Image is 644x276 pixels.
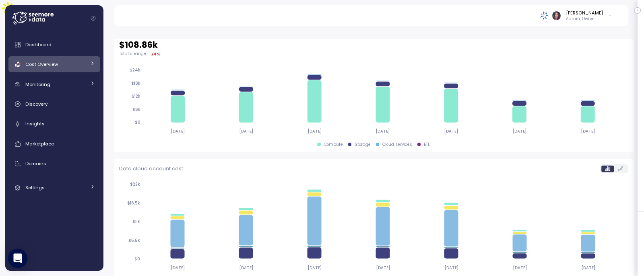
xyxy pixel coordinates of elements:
div: Compute [324,142,343,147]
a: Marketplace [8,136,100,152]
tspan: $0 [135,120,140,125]
p: Total change [119,51,146,57]
tspan: $16.5k [127,200,140,206]
span: Cost Overview [25,61,58,67]
tspan: $24k [130,67,140,73]
tspan: [DATE] [581,265,595,270]
tspan: [DATE] [239,265,253,270]
span: Domains [25,160,46,167]
tspan: $5.5k [128,238,140,243]
tspan: $11k [132,219,140,225]
a: Settings [8,180,100,196]
span: Discovery [25,101,47,107]
tspan: [DATE] [171,129,185,134]
tspan: [DATE] [580,129,594,134]
div: ▴ [151,51,161,57]
span: Insights [25,121,45,127]
tspan: [DATE] [512,129,526,134]
tspan: [DATE] [170,265,184,270]
a: Domains [8,155,100,172]
tspan: [DATE] [444,129,458,134]
a: Insights [8,116,100,132]
div: Storage [355,142,371,147]
tspan: [DATE] [376,129,390,134]
button: Collapse navigation [88,15,98,21]
img: ACg8ocLDuIZlR5f2kIgtapDwVC7yp445s3OgbrQTIAV7qYj8P05r5pI=s96-c [552,11,561,20]
tspan: $12k [132,94,140,99]
div: 4 % [153,51,161,57]
p: Admin, Owner [566,16,603,22]
div: Cloud services [382,142,412,147]
tspan: $22k [130,182,140,187]
a: Dashboard [8,37,100,53]
tspan: $6k [132,107,140,112]
div: [PERSON_NAME] [566,10,603,16]
tspan: $18k [131,81,140,86]
span: Marketplace [25,141,54,147]
span: Monitoring [25,81,50,88]
a: Monitoring [8,76,100,92]
tspan: [DATE] [512,265,526,270]
h2: $ 108.86k [119,39,628,51]
div: ETL [424,142,430,147]
tspan: [DATE] [307,129,321,134]
a: Cost Overview [8,56,100,72]
span: Settings [25,184,45,191]
p: Data cloud account cost [119,165,183,173]
tspan: [DATE] [307,265,321,270]
tspan: $0 [134,257,140,262]
tspan: [DATE] [444,265,458,270]
tspan: [DATE] [376,265,390,270]
tspan: [DATE] [239,129,253,134]
div: Open Intercom Messenger [8,249,27,268]
a: Discovery [8,96,100,112]
span: Dashboard [25,41,52,48]
img: 68790ce639d2d68da1992664.PNG [540,11,549,20]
